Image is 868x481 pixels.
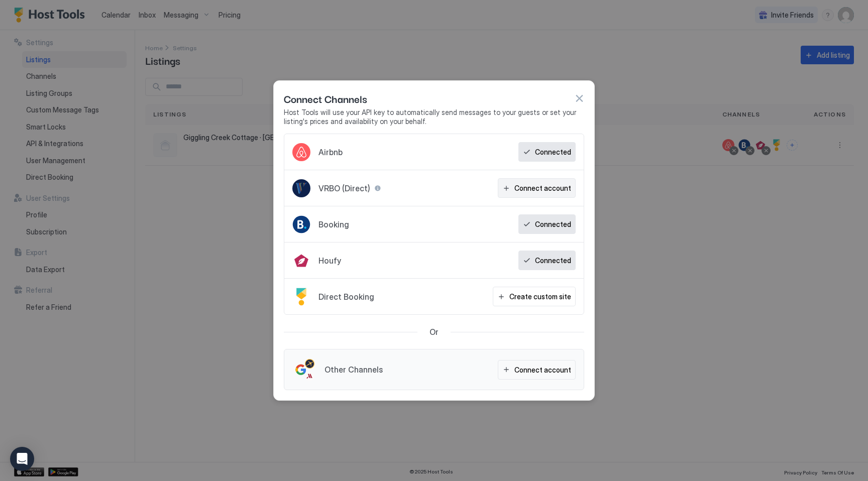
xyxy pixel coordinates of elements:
[318,219,349,229] span: Booking
[498,178,576,198] button: Connect account
[318,183,370,193] span: VRBO (Direct)
[518,142,576,162] button: Connected
[514,183,571,193] div: Connect account
[535,219,571,229] div: Connected
[318,256,341,266] span: Houfy
[493,287,576,306] button: Create custom site
[318,292,374,302] span: Direct Booking
[518,251,576,270] button: Connected
[429,327,439,337] span: Or
[10,447,34,471] div: Open Intercom Messenger
[284,108,584,126] span: Host Tools will use your API key to automatically send messages to your guests or set your listin...
[518,214,576,234] button: Connected
[318,147,343,157] span: Airbnb
[324,365,383,375] span: Other Channels
[498,360,576,380] button: Connect account
[514,365,571,375] div: Connect account
[535,255,571,266] div: Connected
[284,91,367,106] span: Connect Channels
[535,147,571,157] div: Connected
[509,291,571,302] div: Create custom site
